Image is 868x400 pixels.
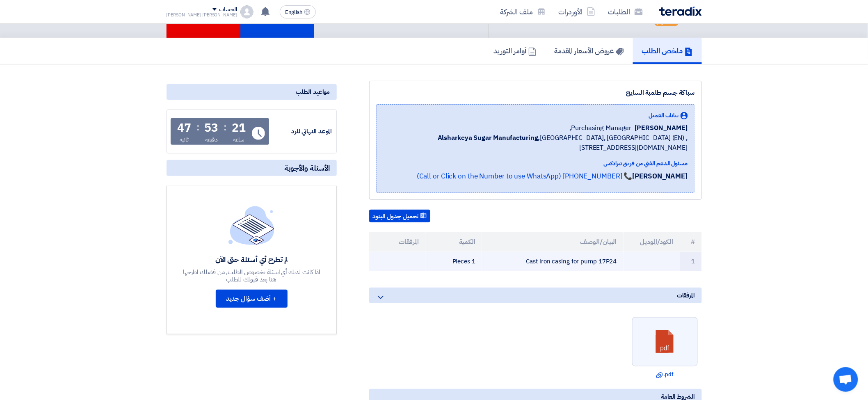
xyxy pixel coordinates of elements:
span: المرفقات [677,291,695,300]
th: الكمية [425,232,482,252]
img: profile_test.png [240,5,254,18]
button: تحميل جدول البنود [369,210,430,223]
a: .pdf [635,370,695,379]
span: [PERSON_NAME] [635,123,688,133]
a: أوامر التوريد [485,38,546,64]
a: 📞 [PHONE_NUMBER] (Call or Click on the Number to use WhatsApp) [417,171,633,181]
div: اذا كانت لديك أي اسئلة بخصوص الطلب, من فضلك اطرحها هنا بعد قبولك للطلب [182,268,321,283]
div: سباكة جسم طلمبة السايح [376,88,695,98]
div: لم تطرح أي أسئلة حتى الآن [182,255,321,264]
div: 47 [177,122,191,134]
td: 1 [680,252,702,271]
div: : [196,120,199,135]
td: Cast iron casing for pump 17P24 [482,252,624,271]
div: الحساب [219,6,237,13]
h5: أوامر التوريد [494,46,537,55]
div: دقيقة [205,135,218,144]
div: ساعة [233,135,245,144]
img: Teradix logo [659,7,702,16]
td: 1 Pieces [425,252,482,271]
button: English [280,5,316,18]
span: بيانات العميل [649,111,679,120]
img: empty_state_list.svg [228,206,274,245]
div: 21 [232,122,246,134]
a: الطلبات [602,2,649,21]
b: Alsharkeya Sugar Manufacturing, [438,133,540,143]
h5: ملخص الطلب [642,46,693,55]
div: [PERSON_NAME] [PERSON_NAME] [167,13,237,17]
div: مواعيد الطلب [167,84,337,100]
a: ملخص الطلب [633,38,702,64]
button: + أضف سؤال جديد [216,290,288,308]
th: البيان/الوصف [482,232,624,252]
a: الأوردرات [552,2,602,21]
th: المرفقات [369,232,426,252]
a: ملف الشركة [494,2,552,21]
span: English [285,9,302,15]
span: الأسئلة والأجوبة [285,163,330,173]
div: دردشة مفتوحة [834,367,858,392]
th: الكود/الموديل [624,232,680,252]
div: 53 [205,122,219,134]
span: Purchasing Manager, [570,123,632,133]
h5: عروض الأسعار المقدمة [555,46,624,55]
th: # [680,232,702,252]
strong: [PERSON_NAME] [633,171,688,181]
div: : [224,120,226,135]
a: عروض الأسعار المقدمة [546,38,633,64]
div: مسئول الدعم الفني من فريق تيرادكس [383,159,688,168]
span: [GEOGRAPHIC_DATA], [GEOGRAPHIC_DATA] (EN) ,[STREET_ADDRESS][DOMAIN_NAME] [383,133,688,153]
div: الموعد النهائي للرد [271,127,332,136]
div: ثانية [180,135,189,144]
